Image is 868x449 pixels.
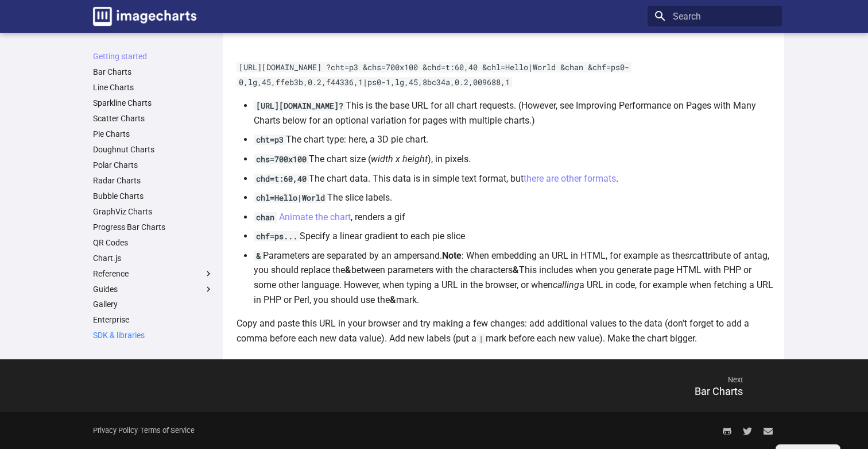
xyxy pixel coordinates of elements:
a: QR Codes [93,237,214,248]
a: SDK & libraries [93,330,214,340]
li: The chart size ( ), in pixels. [254,152,775,167]
li: The chart data. This data is in simple text format, but . [254,171,775,186]
a: Progress Bar Charts [93,222,214,232]
strong: & [513,264,519,275]
code: chan [254,212,277,222]
li: The chart type: here, a 3D pie chart. [254,132,775,147]
code: [URL][DOMAIN_NAME] ?cht=p3 &chs=700x100 &chd=t:60,40 &chl=Hello|World &chan &chf=ps0-0,lg,45,ffeb... [237,62,631,87]
code: chl=Hello|World [254,193,327,203]
input: Search [648,6,782,26]
strong: & [345,264,351,275]
em: calling [553,279,579,290]
a: Getting started [93,51,214,62]
code: & [254,251,263,261]
div: - [93,420,195,441]
a: NextBar Charts [434,362,782,410]
em: width x height [371,153,428,164]
em: src [685,250,697,261]
label: Guides [93,284,214,294]
a: GraphViz Charts [93,206,214,217]
a: Doughnut Charts [93,144,214,155]
span: Bar Charts [695,385,743,397]
strong: & [390,294,396,305]
a: Image-Charts documentation [88,2,201,30]
strong: Note [442,250,462,261]
code: cht=p3 [254,135,286,145]
li: Parameters are separated by an ampersand. : When embedding an URL in HTML, for example as the att... [254,248,775,307]
a: Polar Charts [93,160,214,170]
code: [URL][DOMAIN_NAME]? [254,101,346,111]
a: Chart.js [93,253,214,263]
li: , renders a gif [254,210,775,225]
a: Bubble Charts [93,191,214,201]
a: there are other formats [524,173,616,184]
code: | [476,333,486,344]
label: Reference [93,268,214,279]
a: Pie Charts [93,129,214,139]
li: The slice labels. [254,190,775,205]
a: Sparkline Charts [93,98,214,108]
a: Scatter Charts [93,113,214,124]
li: Specify a linear gradient to each pie slice [254,229,775,244]
a: Line Charts [93,82,214,93]
img: logo [93,7,196,26]
a: Gallery [93,299,214,309]
code: chd=t:60,40 [254,174,309,184]
span: Next [434,366,754,394]
a: Bar Charts [93,67,214,77]
a: Terms of Service [140,426,195,435]
a: Privacy Policy [93,426,138,435]
a: Radar Charts [93,175,214,186]
code: chf=ps... [254,231,300,241]
p: Copy and paste this URL in your browser and try making a few changes: add additional values to th... [237,316,775,346]
a: Enterprise [93,314,214,325]
code: chs=700x100 [254,154,309,164]
li: This is the base URL for all chart requests. (However, see Improving Performance on Pages with Ma... [254,98,775,128]
a: Animate the chart [279,212,351,222]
